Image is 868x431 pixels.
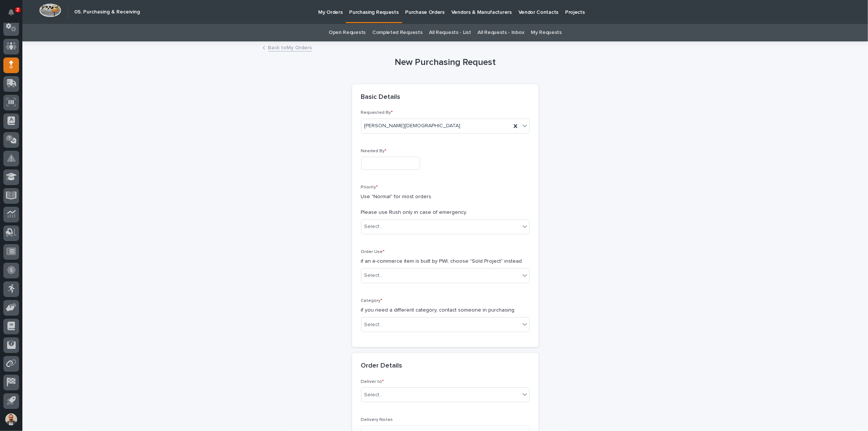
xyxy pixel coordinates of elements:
a: All Requests - List [429,24,471,41]
span: Needed By [361,149,387,153]
h2: Basic Details [361,93,401,101]
span: Deliver to [361,380,384,384]
a: My Requests [531,24,562,41]
p: if you need a different category, contact someone in purchasing [361,306,530,314]
div: Select... [364,321,383,329]
button: users-avatar [3,412,19,427]
h2: Order Details [361,362,402,370]
div: Notifications2 [9,9,19,21]
h2: 05. Purchasing & Receiving [74,9,140,15]
span: Delivery Notes [361,418,393,422]
button: Notifications [3,4,19,20]
p: Use "Normal" for most orders. Please use Rush only in case of emergency. [361,193,530,216]
span: Priority [361,185,378,190]
span: Order Use [361,250,385,254]
a: Completed Requests [372,24,422,41]
h1: New Purchasing Request [352,57,539,68]
a: Open Requests [329,24,366,41]
div: Select... [364,223,383,231]
a: Back toMy Orders [268,43,312,51]
div: Select... [364,391,383,399]
img: Workspace Logo [39,3,61,17]
span: [PERSON_NAME][DEMOGRAPHIC_DATA] [364,122,461,130]
a: All Requests - Inbox [478,24,524,41]
div: Select... [364,272,383,279]
p: 2 [16,7,19,12]
span: Category [361,299,383,303]
span: Requested By [361,110,393,115]
p: if an e-commerce item is built by PWI, choose "Sold Project" instead [361,257,530,265]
